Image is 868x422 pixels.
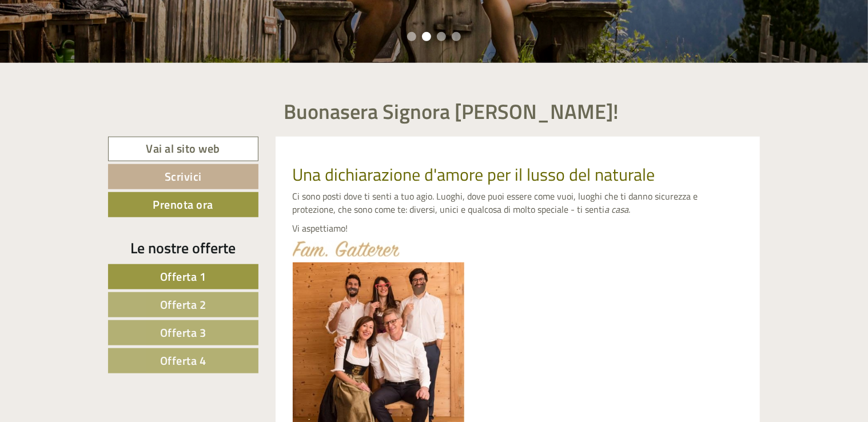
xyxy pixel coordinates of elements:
span: Offerta 4 [160,352,206,369]
a: Vai al sito web [108,137,258,161]
em: casa [612,202,629,216]
div: Le nostre offerte [108,237,258,258]
a: Prenota ora [108,192,258,217]
h1: Buonasera Signora [PERSON_NAME]! [284,100,619,123]
span: Offerta 1 [160,268,206,285]
p: Ci sono posti dove ti senti a tuo agio. Luoghi, dove puoi essere come vuoi, luoghi che ti danno s... [293,190,743,216]
span: Offerta 3 [160,324,206,341]
span: Una dichiarazione d'amore per il lusso del naturale [293,161,655,188]
p: Vi aspettiamo! [293,222,743,235]
img: image [293,241,400,257]
em: a [605,202,610,216]
span: Offerta 2 [160,296,206,313]
a: Scrivici [108,164,258,189]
